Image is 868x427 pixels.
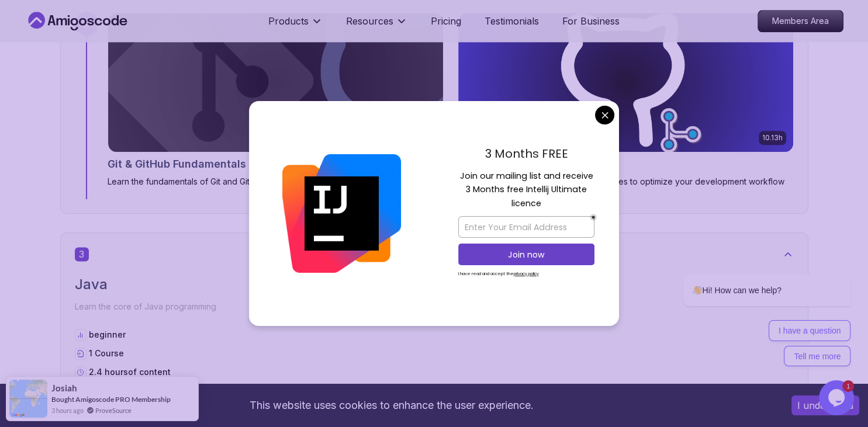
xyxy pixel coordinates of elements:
p: 2.4 hours of content [89,366,171,378]
a: Testimonials [485,14,539,28]
img: Git for Professionals card [458,13,793,152]
a: ProveSource [95,405,132,415]
p: Master advanced Git and GitHub techniques to optimize your development workflow and collaboration... [458,176,794,199]
p: Resources [346,14,393,28]
span: 1 Course [89,348,124,358]
a: Git & GitHub Fundamentals card2.55hGit & GitHub FundamentalsLearn the fundamentals of Git and Git... [108,12,444,188]
iframe: chat widget [819,380,856,415]
span: josiah [51,383,77,393]
h2: Java [75,275,794,294]
p: Members Area [758,11,843,32]
span: 3 hours ago [51,405,84,415]
span: Bought [51,395,74,404]
a: Amigoscode PRO Membership [75,395,171,404]
a: For Business [562,14,620,28]
a: Pricing [431,14,461,28]
p: Products [268,14,309,28]
button: Products [268,14,323,37]
iframe: chat widget [646,169,856,374]
p: 10.13h [762,133,783,143]
h2: Git & GitHub Fundamentals [108,156,246,172]
a: Members Area [758,10,843,32]
p: Learn the core of Java programming [75,298,794,315]
span: 3 [75,247,89,261]
p: Learn the fundamentals of Git and GitHub. [108,176,444,188]
button: Resources [346,14,407,37]
img: provesource social proof notification image [9,380,47,418]
a: Git for Professionals card10.13hGit for ProfessionalsProMaster advanced Git and GitHub techniques... [458,12,794,199]
button: Accept cookies [791,395,859,415]
p: beginner [89,329,126,341]
div: This website uses cookies to enhance the user experience. [9,393,774,418]
img: Git & GitHub Fundamentals card [108,13,443,152]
